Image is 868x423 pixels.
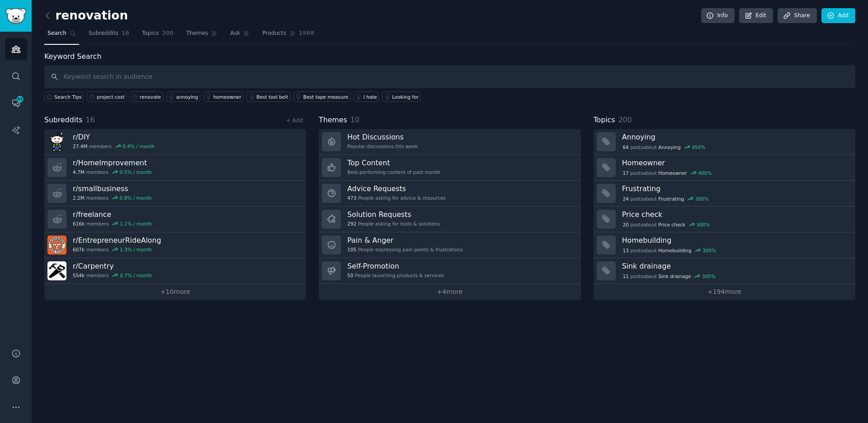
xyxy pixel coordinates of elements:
[73,143,87,149] span: 27.4M
[122,29,129,38] span: 16
[87,91,127,102] a: project cost
[354,91,379,102] a: I hate
[594,115,615,126] span: Topics
[44,284,306,300] a: +10more
[73,221,85,227] span: 616k
[44,26,79,45] a: Search
[73,184,152,193] h3: r/ smallbusiness
[44,155,306,181] a: r/HomeImprovement4.7Mmembers0.5% / month
[259,26,317,45] a: Products1968
[347,221,439,227] div: People asking for tools & solutions
[347,246,463,253] div: People expressing pain points & frustrations
[623,247,628,254] span: 13
[203,91,244,102] a: homeowner
[623,273,628,279] span: 11
[186,29,208,38] span: Themes
[5,92,27,114] a: 84
[44,232,306,258] a: r/EntrepreneurRideAlong607kmembers1.3% / month
[618,115,632,124] span: 200
[213,94,241,100] div: homeowner
[73,272,85,279] span: 554k
[47,132,66,151] img: DIY
[622,272,717,280] div: post s about
[73,210,152,219] h3: r/ freelance
[594,129,855,155] a: Annoying64postsaboutAnnoying450%
[623,221,628,228] span: 20
[73,272,152,279] div: members
[120,169,152,175] div: 0.5 % / month
[162,29,174,38] span: 200
[622,143,706,151] div: post s about
[622,221,711,229] div: post s about
[230,29,240,38] span: Ask
[347,221,356,227] span: 292
[73,246,85,253] span: 607k
[319,181,580,207] a: Advice Requests473People asking for advice & resources
[73,195,85,201] span: 2.2M
[622,246,717,255] div: post s about
[347,261,444,271] h3: Self-Promotion
[44,9,128,23] h2: renovation
[382,91,420,102] a: Looking for
[97,94,125,100] div: project cost
[47,236,66,255] img: EntrepreneurRideAlong
[319,258,580,284] a: Self-Promotion50People launching products & services
[44,65,855,88] input: Keyword search in audience
[778,8,816,24] a: Share
[350,115,359,124] span: 10
[286,117,303,124] a: + Add
[821,8,855,24] a: Add
[139,26,177,45] a: Topics200
[698,170,712,176] div: 400 %
[319,207,580,232] a: Solution Requests292People asking for tools & solutions
[120,272,152,279] div: 0.7 % / month
[658,273,691,279] span: Sink drainage
[120,195,152,201] div: 0.8 % / month
[89,29,118,38] span: Subreddits
[246,91,290,102] a: Best tool belt
[739,8,773,24] a: Edit
[623,170,628,176] span: 17
[166,91,200,102] a: annoying
[44,115,83,126] span: Subreddits
[47,261,66,280] img: Carpentry
[44,181,306,207] a: r/smallbusiness2.2Mmembers0.8% / month
[696,221,710,228] div: 300 %
[85,26,132,45] a: Subreddits16
[73,236,161,245] h3: r/ EntrepreneurRideAlong
[44,207,306,232] a: r/freelance616kmembers1.1% / month
[658,221,685,228] span: Price check
[73,143,155,149] div: members
[256,94,288,100] div: Best tool belt
[347,132,418,142] h3: Hot Discussions
[623,196,628,202] span: 24
[293,91,350,102] a: Best tape measure
[692,144,705,150] div: 450 %
[347,272,444,279] div: People launching products & services
[73,132,155,142] h3: r/ DIY
[622,132,849,142] h3: Annoying
[299,29,314,38] span: 1968
[347,236,463,245] h3: Pain & Anger
[120,246,152,253] div: 1.3 % / month
[658,196,684,202] span: Frustrating
[319,155,580,181] a: Top ContentBest-performing content of past month
[303,94,348,100] div: Best tape measure
[262,29,286,38] span: Products
[73,169,152,175] div: members
[319,284,580,300] a: +4more
[347,158,440,168] h3: Top Content
[123,143,155,149] div: 0.4 % / month
[73,221,152,227] div: members
[120,221,152,227] div: 1.1 % / month
[622,184,849,193] h3: Frustrating
[44,52,101,61] label: Keyword Search
[622,158,849,168] h3: Homeowner
[130,91,163,102] a: renovate
[176,94,198,100] div: annoying
[695,196,709,202] div: 300 %
[319,129,580,155] a: Hot DiscussionsPopular discussions this week
[594,258,855,284] a: Sink drainage11postsaboutSink drainage300%
[73,169,85,175] span: 4.7M
[140,94,161,100] div: renovate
